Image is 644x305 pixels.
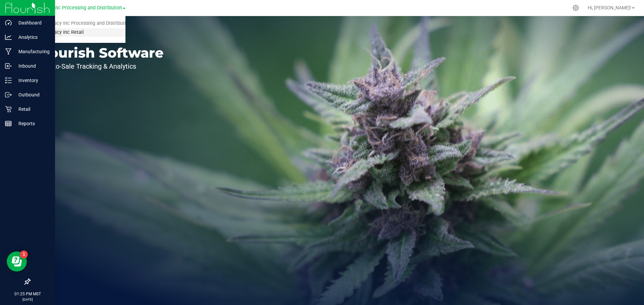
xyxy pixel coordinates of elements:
[5,120,12,127] inline-svg: Reports
[12,19,52,27] p: Dashboard
[12,105,52,113] p: Retail
[12,62,52,70] p: Inbound
[588,5,631,10] span: Hi, [PERSON_NAME]!
[5,48,12,55] inline-svg: Manufacturing
[12,33,52,41] p: Analytics
[20,250,28,258] iframe: Resource center unread badge
[12,48,52,56] p: Manufacturing
[5,106,12,112] inline-svg: Retail
[12,91,52,99] p: Outbound
[12,76,52,84] p: Inventory
[5,63,12,69] inline-svg: Inbound
[3,291,52,297] p: 01:25 PM MST
[572,5,580,11] div: Manage settings
[5,77,12,84] inline-svg: Inventory
[19,28,125,37] a: Globe Farmacy Inc Retail
[5,34,12,41] inline-svg: Analytics
[19,5,122,11] span: Globe Farmacy Inc Processing and Distribution
[36,46,164,60] p: Flourish Software
[5,91,12,98] inline-svg: Outbound
[7,251,27,272] iframe: Resource center
[36,63,164,70] p: Seed-to-Sale Tracking & Analytics
[12,120,52,128] p: Reports
[5,19,12,26] inline-svg: Dashboard
[3,297,52,302] p: [DATE]
[19,19,125,28] a: Globe Farmacy Inc Processing and Distribution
